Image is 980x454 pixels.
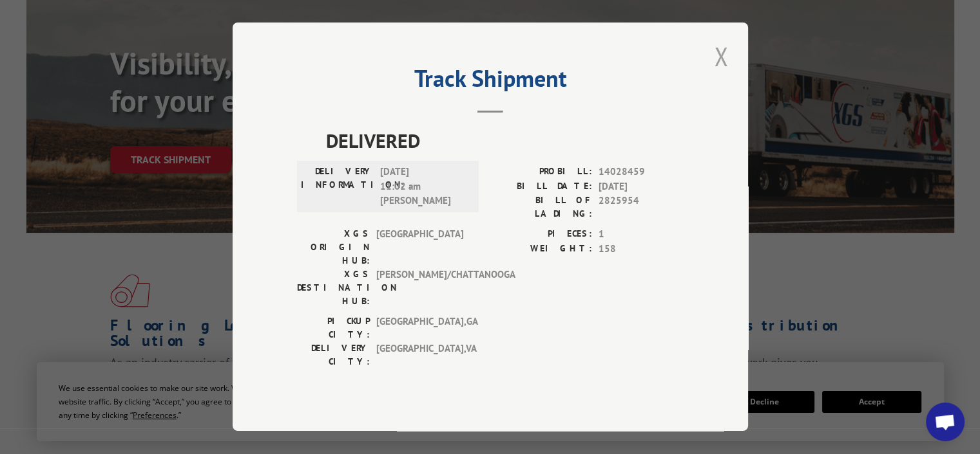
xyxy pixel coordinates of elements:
label: PROBILL: [490,165,592,179]
span: 2825954 [599,194,684,221]
label: DELIVERY CITY: [297,341,370,368]
span: [GEOGRAPHIC_DATA] , GA [376,314,463,341]
span: 14028459 [599,165,684,179]
span: [GEOGRAPHIC_DATA] , VA [376,341,463,368]
h2: Track Shipment [297,69,684,94]
label: XGS DESTINATION HUB: [297,268,370,308]
label: BILL DATE: [490,179,592,194]
span: 1 [599,227,684,242]
span: [GEOGRAPHIC_DATA] [376,227,463,268]
span: [DATE] 11:02 am [PERSON_NAME] [380,165,467,208]
label: DELIVERY INFORMATION: [301,165,374,208]
label: WEIGHT: [490,242,592,257]
label: XGS ORIGIN HUB: [297,227,370,268]
button: Close modal [710,39,732,74]
label: PICKUP CITY: [297,314,370,341]
a: Open chat [926,403,965,441]
span: DELIVERED [326,126,684,155]
label: PIECES: [490,227,592,242]
span: 158 [599,242,684,257]
span: [PERSON_NAME]/CHATTANOOGA [376,268,463,308]
label: BILL OF LADING: [490,194,592,221]
span: [DATE] [599,179,684,194]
